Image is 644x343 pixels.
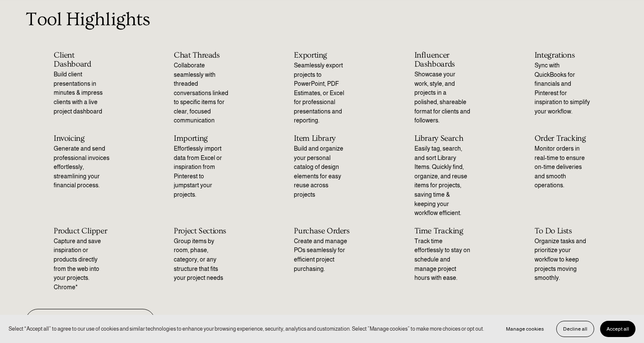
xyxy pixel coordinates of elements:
[535,144,590,190] p: Monitor orders in real-time to ensure on-time deliveries and smooth operations.
[506,326,544,332] span: Manage cookies
[26,5,618,34] p: Tool Highlights
[54,51,109,69] h2: Client Dashboard
[174,227,230,235] h2: Project Sections
[26,309,155,333] a: Say goodbye to chaos — Let's Go!
[174,61,230,125] p: Collaborate seamlessly with threaded conversations linked to specific items for clear, focused co...
[174,144,230,200] p: Effortlessly import data from Excel or inspiration from Pinterest to jumpstart your projects.
[174,134,230,143] h2: Importing
[414,144,470,218] p: Easily tag, search, and sort Library Items. Quickly find, organize, and reuse items for projects,...
[294,237,350,273] p: Create and manage POs seamlessly for efficient project purchasing.
[535,51,590,60] h2: Integrations
[294,134,350,143] h2: Item Library
[294,144,350,200] p: Build and organize your personal catalog of design elements for easy reuse across projects
[556,321,594,337] button: Decline all
[535,227,590,235] h2: To Do Lists
[563,326,587,332] span: Decline all
[414,237,470,283] p: Track time effortlessly to stay on schedule and manage project hours with ease.
[294,227,350,235] h2: Purchase Orders
[294,51,350,60] h2: Exporting
[54,70,109,116] p: Build client presentations in minutes & impress clients with a live project dashboard
[535,134,590,143] h2: Order Tracking
[535,61,590,116] p: Sync with QuickBooks for financials and Pinterest for inspiration to simplify your workflow.
[414,227,470,235] h2: Time Tracking
[500,321,550,337] button: Manage cookies
[54,134,109,143] h2: Invoicing
[414,70,470,125] p: Showcase your work, style, and projects in a polished, shareable format for clients and followers.
[414,51,470,69] h2: Influencer Dashboards
[54,227,109,235] h2: Product Clipper
[174,51,230,60] h2: Chat Threads
[174,237,230,283] p: Group items by room, phase, category, or any structure that fits your project needs
[535,237,590,283] p: Organize tasks and prioritize your workflow to keep projects moving smoothly.
[9,325,484,333] p: Select “Accept all” to agree to our use of cookies and similar technologies to enhance your brows...
[600,321,635,337] button: Accept all
[54,144,109,190] p: Generate and send professional invoices effortlessly, streamlining your financial process.
[294,61,350,125] p: Seamlessly export projects to PowerPoint, PDF Estimates, or Excel for professional presentations ...
[54,237,109,292] p: Capture and save inspiration or products directly from the web into your projects. Chrome*
[414,134,470,143] h2: Library Search
[607,326,629,332] span: Accept all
